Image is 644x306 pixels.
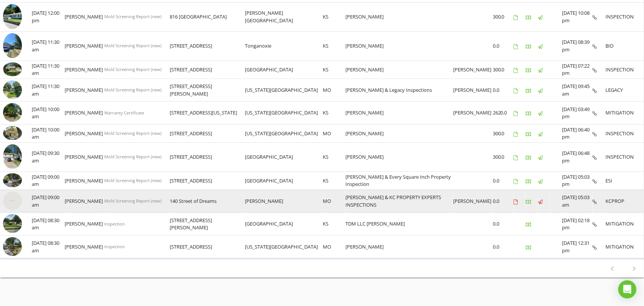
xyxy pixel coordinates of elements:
[606,2,644,31] td: INSPECTION
[104,198,161,204] span: Mold Screening Report (new)
[104,110,144,116] span: Warranty Certificate
[606,102,644,125] td: MITIGATION
[245,79,322,102] td: [US_STATE][GEOGRAPHIC_DATA]
[104,244,125,249] span: Inspection
[323,235,345,258] td: MO
[453,79,493,102] td: [PERSON_NAME]
[323,172,345,190] td: KS
[170,213,245,236] td: [STREET_ADDRESS][PERSON_NAME]
[562,60,593,79] td: [DATE] 07:22 pm
[606,31,644,60] td: BID
[493,172,514,190] td: 0.0
[493,31,514,60] td: 0.0
[606,60,644,79] td: INSPECTION
[32,60,65,79] td: [DATE] 11:30 am
[493,79,514,102] td: 0.0
[606,142,644,172] td: INSPECTION
[493,142,514,172] td: 300.0
[245,2,322,31] td: [PERSON_NAME][GEOGRAPHIC_DATA]
[104,178,161,183] span: Mold Screening Report (new)
[323,102,345,125] td: KS
[3,237,22,256] img: streetview
[65,60,104,79] td: [PERSON_NAME]
[170,235,245,258] td: [STREET_ADDRESS]
[3,126,22,141] img: 9345758%2Fcover_photos%2FSFQG1rSckx9By1xQLoRE%2Fsmall.jpeg
[32,172,65,190] td: [DATE] 09:00 am
[104,66,161,72] span: Mold Screening Report (new)
[345,2,453,31] td: [PERSON_NAME]
[345,60,453,79] td: [PERSON_NAME]
[323,190,345,213] td: MO
[32,79,65,102] td: [DATE] 11:30 am
[32,213,65,236] td: [DATE] 08:30 am
[245,102,322,125] td: [US_STATE][GEOGRAPHIC_DATA]
[245,142,322,172] td: [GEOGRAPHIC_DATA]
[453,190,493,213] td: [PERSON_NAME]
[104,130,161,136] span: Mold Screening Report (new)
[562,124,593,142] td: [DATE] 06:40 pm
[562,213,593,236] td: [DATE] 02:18 pm
[245,31,322,60] td: Tonganoxie
[493,235,514,258] td: 0.0
[170,124,245,142] td: [STREET_ADDRESS]
[170,60,245,79] td: [STREET_ADDRESS]
[32,102,65,125] td: [DATE] 10:00 am
[104,87,161,93] span: Mold Screening Report (new)
[245,213,322,236] td: [GEOGRAPHIC_DATA]
[65,235,104,258] td: [PERSON_NAME]
[32,142,65,172] td: [DATE] 09:30 am
[245,190,322,213] td: [PERSON_NAME]
[345,31,453,60] td: [PERSON_NAME]
[65,2,104,31] td: [PERSON_NAME]
[104,154,161,159] span: Mold Screening Report (new)
[562,2,593,31] td: [DATE] 10:08 pm
[606,172,644,190] td: ESI
[606,124,644,142] td: INSPECTION
[345,79,453,102] td: [PERSON_NAME] & Legacy Inspections
[3,103,22,122] img: streetview
[493,190,514,213] td: 0.0
[323,213,345,236] td: KS
[345,213,453,236] td: TDM LLC [PERSON_NAME]
[562,102,593,125] td: [DATE] 03:49 pm
[65,213,104,236] td: [PERSON_NAME]
[104,43,161,48] span: Mold Screening Report (new)
[606,235,644,258] td: MITIGATION
[32,124,65,142] td: [DATE] 10:00 am
[618,280,636,298] div: Open Intercom Messenger
[170,172,245,190] td: [STREET_ADDRESS]
[562,142,593,172] td: [DATE] 06:48 pm
[170,102,245,125] td: [STREET_ADDRESS][US_STATE]
[323,31,345,60] td: KS
[323,79,345,102] td: MO
[32,31,65,60] td: [DATE] 11:30 am
[170,142,245,172] td: [STREET_ADDRESS]
[32,190,65,213] td: [DATE] 09:00 am
[562,31,593,60] td: [DATE] 08:39 pm
[345,172,453,190] td: [PERSON_NAME] & Every Square Inch Property Inspection
[453,60,493,79] td: [PERSON_NAME]
[345,142,453,172] td: [PERSON_NAME]
[323,124,345,142] td: MO
[345,102,453,125] td: [PERSON_NAME]
[562,172,593,190] td: [DATE] 05:03 pm
[65,31,104,60] td: [PERSON_NAME]
[345,124,453,142] td: [PERSON_NAME]
[245,124,322,142] td: [US_STATE][GEOGRAPHIC_DATA]
[323,142,345,172] td: KS
[3,33,22,59] img: 9359008%2Fcover_photos%2FshCWBmbGcMZKwlCIqebO%2Fsmall.jpg
[323,2,345,31] td: KS
[65,172,104,190] td: [PERSON_NAME]
[562,235,593,258] td: [DATE] 12:31 pm
[170,31,245,60] td: [STREET_ADDRESS]
[32,235,65,258] td: [DATE] 08:30 am
[170,79,245,102] td: [STREET_ADDRESS][PERSON_NAME]
[323,60,345,79] td: KS
[606,213,644,236] td: MITIGATION
[65,142,104,172] td: [PERSON_NAME]
[65,79,104,102] td: [PERSON_NAME]
[345,190,453,213] td: [PERSON_NAME] & KC PROPERTY EXPERTS INSPECTIONS
[170,2,245,31] td: 816 [GEOGRAPHIC_DATA]
[453,102,493,125] td: [PERSON_NAME]
[606,190,644,213] td: KCPROP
